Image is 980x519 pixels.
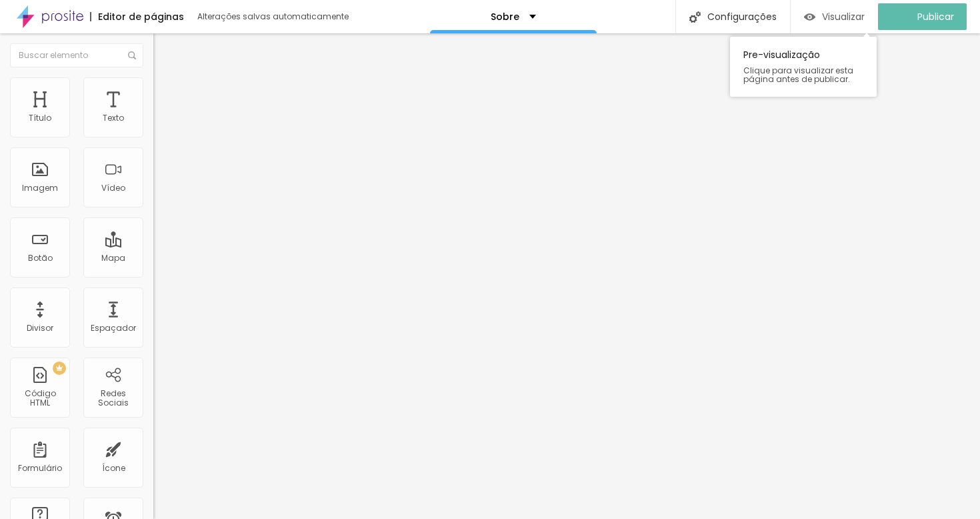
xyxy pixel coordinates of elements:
div: Código HTML [13,389,66,408]
div: Ícone [102,464,125,473]
span: Clique para visualizar esta página antes de publicar. [743,66,863,83]
div: Redes Sociais [87,389,139,408]
span: Visualizar [822,11,865,22]
img: view-1.svg [804,11,815,23]
div: Mapa [101,253,125,263]
p: Sobre [491,12,519,21]
div: Vídeo [101,183,125,193]
button: Publicar [878,3,967,30]
div: Pre-visualização [730,37,877,97]
div: Editor de páginas [90,12,184,21]
span: Publicar [917,11,954,22]
div: Título [29,113,51,123]
button: Visualizar [791,3,878,30]
div: Formulário [18,464,62,473]
input: Buscar elemento [10,43,143,67]
div: Imagem [22,183,58,193]
div: Espaçador [91,324,136,333]
div: Alterações salvas automaticamente [197,13,351,21]
div: Botão [28,253,53,263]
iframe: Editor [153,33,980,519]
div: Divisor [27,324,53,333]
div: Texto [103,113,124,123]
img: Icone [128,51,136,59]
img: Icone [689,11,701,23]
